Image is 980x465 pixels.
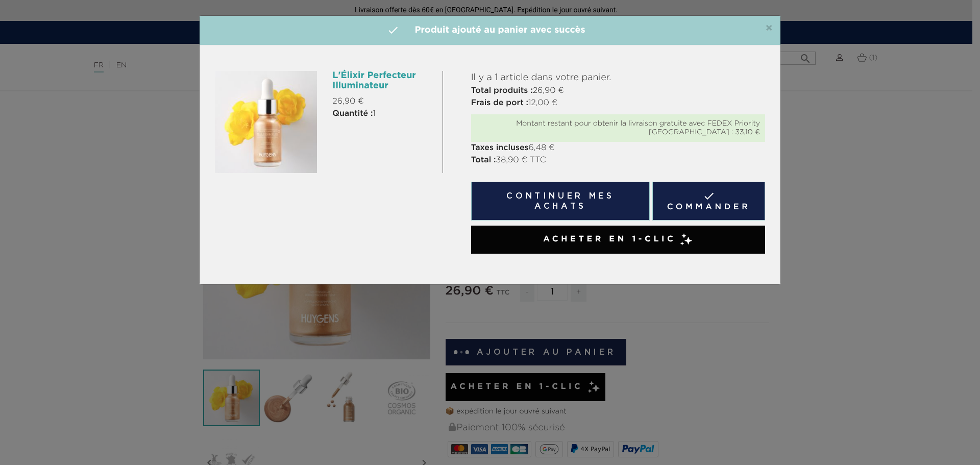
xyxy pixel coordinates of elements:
[215,71,317,173] img: L'Élixir Perfecteur Illuminateur
[332,110,373,118] strong: Quantité :
[471,85,765,97] p: 26,90 €
[471,154,765,166] p: 38,90 € TTC
[471,97,765,109] p: 12,00 €
[652,182,765,221] a: Commander
[471,142,765,154] p: 6,48 €
[332,71,434,91] h6: L'Élixir Perfecteur Illuminateur
[765,22,773,35] button: Close
[476,119,760,137] div: Montant restant pour obtenir la livraison gratuite avec FEDEX Priority [GEOGRAPHIC_DATA] : 33,10 €
[765,22,773,35] span: ×
[332,95,434,108] p: 26,90 €
[207,23,773,37] h4: Produit ajouté au panier avec succès
[332,108,434,120] p: 1
[471,156,496,164] strong: Total :
[471,87,533,95] strong: Total produits :
[387,24,399,36] i: 
[471,144,529,152] strong: Taxes incluses
[471,71,765,85] p: Il y a 1 article dans votre panier.
[471,99,528,107] strong: Frais de port :
[471,182,650,221] button: Continuer mes achats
